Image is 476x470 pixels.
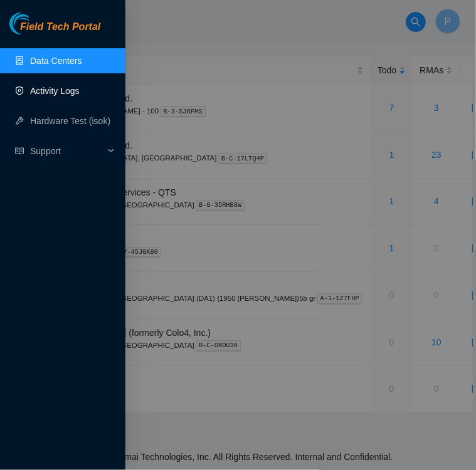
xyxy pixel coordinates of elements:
[15,147,24,155] span: read
[9,23,100,39] a: Akamai TechnologiesField Tech Portal
[9,13,63,34] img: Akamai Technologies
[30,86,80,96] a: Activity Logs
[30,56,82,66] a: Data Centers
[30,138,104,164] span: Support
[30,116,110,126] a: Hardware Test (isok)
[20,21,100,33] span: Field Tech Portal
